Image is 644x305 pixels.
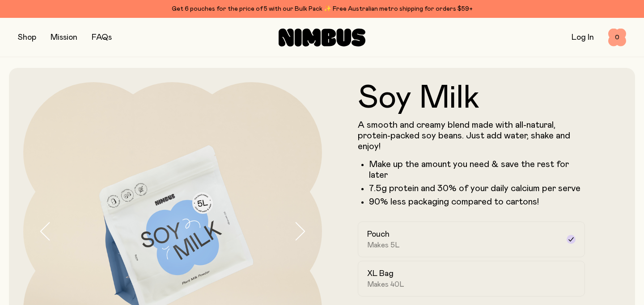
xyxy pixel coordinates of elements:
[358,120,585,152] p: A smooth and creamy blend made with all-natural, protein-packed soy beans. Just add water, shake ...
[367,280,404,289] span: Makes 40L
[572,33,594,42] a: Log In
[369,196,585,207] p: 90% less packaging compared to cartons!
[18,4,626,14] div: Get 6 pouches for the price of 5 with our Bulk Pack ✨ Free Australian metro shipping for orders $59+
[369,159,585,180] li: Make up the amount you need & save the rest for later
[92,33,112,42] a: FAQs
[369,183,585,194] li: 7.5g protein and 30% of your daily calcium per serve
[367,268,394,279] h2: XL Bag
[358,82,585,114] h1: Soy Milk
[367,229,390,240] h2: Pouch
[608,29,626,46] button: 0
[51,33,77,42] a: Mission
[367,241,400,250] span: Makes 5L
